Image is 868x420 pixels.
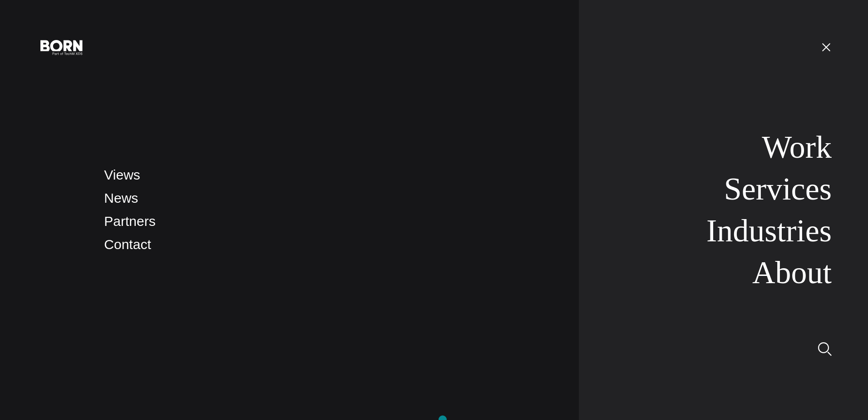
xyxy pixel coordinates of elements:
a: Services [724,171,832,206]
a: Contact [104,237,151,252]
a: News [104,190,138,205]
a: About [752,255,832,290]
img: Search [818,342,832,356]
button: Open [815,37,837,56]
a: Industries [706,213,832,248]
a: Partners [104,214,155,229]
a: Work [762,130,832,165]
a: Views [104,167,140,182]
